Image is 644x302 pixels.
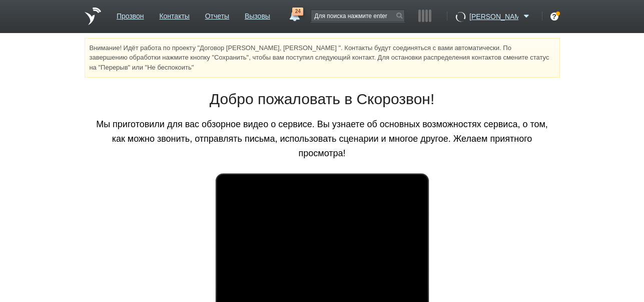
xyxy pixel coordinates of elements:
[85,38,560,78] div: Внимание! Идёт работа по проекту "Договор [PERSON_NAME], [PERSON_NAME] ". Контакты будут соединят...
[311,10,404,22] input: Для поиска нажмите enter
[117,7,144,22] a: Прозвон
[292,8,303,16] span: 24
[92,89,552,110] h1: Добро пожаловать в Скорозвон!
[469,12,518,22] span: [PERSON_NAME]
[469,11,532,21] a: [PERSON_NAME]
[245,7,270,22] a: Вызовы
[159,7,189,22] a: Контакты
[205,7,229,22] a: Отчеты
[92,117,552,160] p: Мы приготовили для вас обзорное видео о сервисе. Вы узнаете об основных возможностях сервиса, о т...
[85,8,101,25] a: На главную
[285,8,303,20] a: 24
[550,13,558,21] div: ?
